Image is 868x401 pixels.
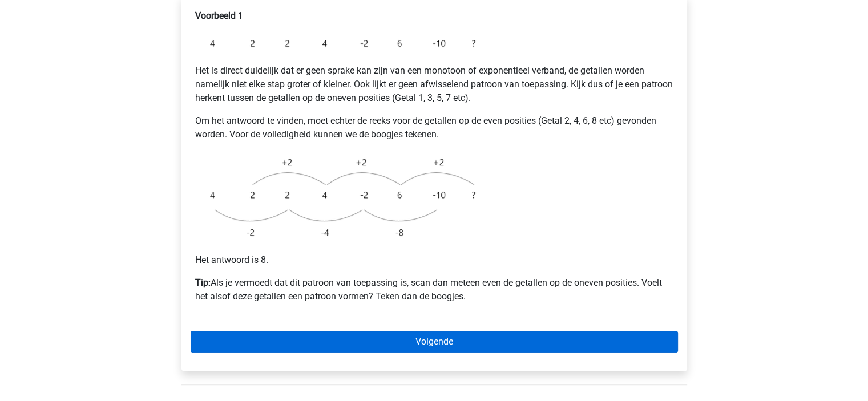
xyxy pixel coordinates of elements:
[195,64,673,105] p: Het is direct duidelijk dat er geen sprake kan zijn van een monotoon of exponentieel verband, de ...
[195,277,211,288] b: Tip:
[195,276,673,303] p: Als je vermoedt dat dit patroon van toepassing is, scan dan meteen even de getallen op de oneven ...
[195,32,481,55] img: Intertwinging_example_1.png
[191,331,678,353] a: Volgende
[195,10,243,21] b: Voorbeeld 1
[195,151,481,244] img: Intertwinging_example_1_2.png
[195,114,673,141] p: Om het antwoord te vinden, moet echter de reeks voor de getallen op de even posities (Getal 2, 4,...
[195,253,673,267] p: Het antwoord is 8.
